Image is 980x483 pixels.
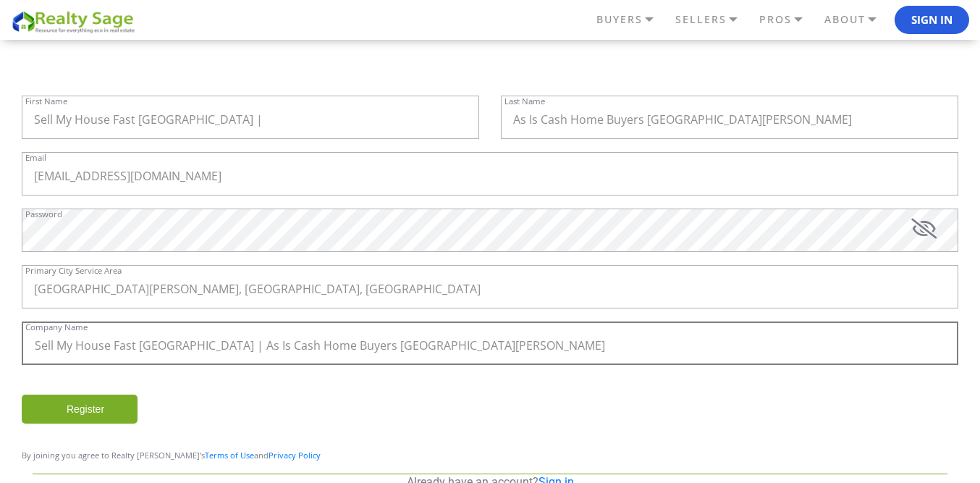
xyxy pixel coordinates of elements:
label: Company Name [25,323,88,331]
a: ABOUT [821,7,895,32]
img: REALTY SAGE [11,9,141,34]
span: By joining you agree to Realty [PERSON_NAME]’s and [22,450,321,461]
label: First Name [25,97,67,105]
label: Last Name [504,97,545,105]
a: Terms of Use [205,450,254,461]
a: SELLERS [672,7,756,32]
label: Password [25,210,62,218]
a: PROS [756,7,821,32]
a: BUYERS [593,7,672,32]
label: Primary City Service Area [25,266,122,274]
button: Sign In [895,6,969,35]
input: Register [22,395,138,424]
label: Email [25,154,46,161]
a: Privacy Policy [269,450,321,461]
